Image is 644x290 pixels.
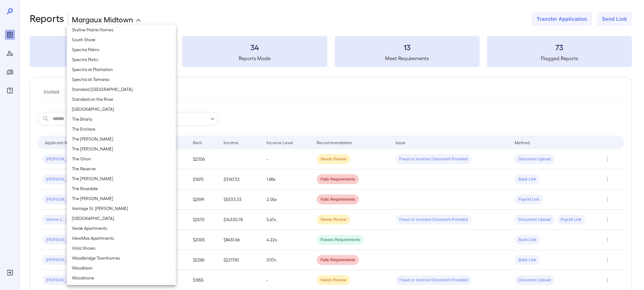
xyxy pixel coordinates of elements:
[67,154,176,164] li: The Orion
[67,35,176,45] li: South Shore
[67,134,176,144] li: The [PERSON_NAME]
[67,223,176,233] li: Verde Apartments
[67,124,176,134] li: The Enclave
[67,104,176,114] li: [GEOGRAPHIC_DATA]
[67,144,176,154] li: The [PERSON_NAME]
[67,45,176,55] li: Spectra Palms
[67,94,176,104] li: Standard on the River
[67,253,176,263] li: Woodbridge Townhomes
[67,74,176,84] li: Spectra at Tamarac
[67,194,176,203] li: The [PERSON_NAME]
[67,233,176,243] li: ViewMax Apartments
[67,174,176,184] li: The [PERSON_NAME]
[67,65,176,74] li: Spectra at Plantation
[67,213,176,223] li: [GEOGRAPHIC_DATA]
[67,263,176,273] li: Woodlawn
[67,273,176,283] li: Woodstone
[67,55,176,65] li: Spectra Parks
[67,84,176,94] li: Standard [GEOGRAPHIC_DATA]
[67,114,176,124] li: The Briarly
[67,243,176,253] li: Vista Shores
[67,203,176,213] li: Vantage St. [PERSON_NAME]
[67,25,176,35] li: Skyline Prairie Homes
[67,184,176,194] li: The Rosedale
[67,164,176,174] li: The Reserve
